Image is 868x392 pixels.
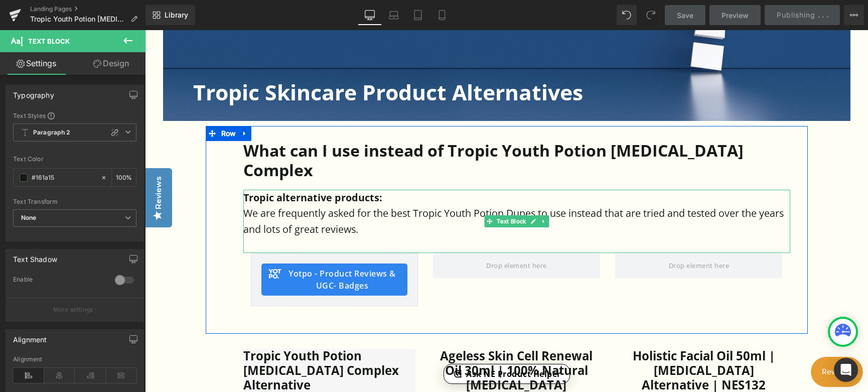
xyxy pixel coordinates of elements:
[666,327,718,357] iframe: Button to open loyalty program pop-up
[48,49,705,75] h2: Tropic Skincare Product Alternatives
[93,96,106,111] a: Expand / Collapse
[30,15,126,23] span: Tropic Youth Potion [MEDICAL_DATA] Complex Alternative Products (Tropic Youth Potion Dupes)
[32,172,96,183] input: Color
[13,276,105,286] div: Enable
[358,5,382,25] a: Desktop
[13,156,136,163] div: Text Color
[30,5,146,13] a: Landing Pages
[189,250,223,261] span: - Badges
[834,358,858,382] div: Open Intercom Messenger
[98,175,645,207] p: We are frequently asked for the best Tropic Youth Potion Dupes to use instead that are tried and ...
[13,111,136,119] div: Text Styles
[146,5,195,25] a: New Library
[478,319,640,362] a: Holistic Facial Oil 50ml | [MEDICAL_DATA] Alternative | NES132
[393,185,404,197] a: Expand / Collapse
[721,10,749,21] span: Preview
[13,249,57,264] div: Text Shadow
[75,52,148,75] a: Design
[406,5,430,25] a: Tablet
[165,11,188,20] span: Library
[98,111,645,150] h1: What can I use instead of Tropic Youth Potion [MEDICAL_DATA] Complex
[13,330,47,344] div: Alignment
[140,237,254,262] span: Yotpo - Product Reviews & UGC
[98,161,237,174] strong: Tropic alternative products:
[291,319,453,376] a: Ageless Skin Cell Renewal Oil 30ml | 100% Natural [MEDICAL_DATA] Alternative | NES709
[13,198,136,205] div: Text Transform
[21,214,37,221] b: None
[74,96,94,111] span: Row
[709,5,761,25] a: Preview
[33,128,71,137] b: Paragraph 2
[112,169,136,186] div: %
[617,5,637,25] button: Undo
[350,185,383,197] span: Text Block
[13,85,54,99] div: Typography
[13,356,136,363] div: Alignment
[98,319,270,362] h3: Tropic Youth Potion [MEDICAL_DATA] Complex Alternative
[382,5,406,25] a: Laptop
[641,5,661,25] button: Redo
[430,5,454,25] a: Mobile
[677,10,693,21] span: Save
[53,305,93,314] p: More settings
[844,5,864,25] button: More
[28,37,70,45] span: Text Block
[6,298,143,321] button: More settings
